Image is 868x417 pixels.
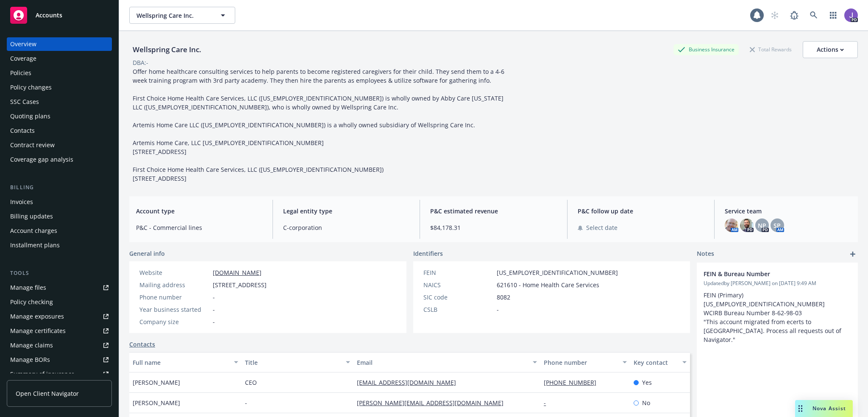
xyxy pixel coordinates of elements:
[673,44,739,55] div: Business Insurance
[213,280,267,289] span: [STREET_ADDRESS]
[357,378,463,386] a: [EMAIL_ADDRESS][DOMAIN_NAME]
[7,238,112,252] a: Installment plans
[7,153,112,166] a: Coverage gap analysis
[630,352,690,372] button: Key contact
[10,310,64,323] div: Manage exposures
[245,358,341,367] div: Title
[812,405,846,412] span: Nova Assist
[704,280,851,287] span: Updated by [PERSON_NAME] on [DATE] 9:49 AM
[10,224,57,238] div: Account charges
[642,378,652,387] span: Yes
[10,195,33,209] div: Invoices
[245,398,247,407] span: -
[497,280,599,289] span: 621610 - Home Health Care Services
[7,310,112,323] a: Manage exposures
[7,224,112,238] a: Account charges
[10,153,73,166] div: Coverage gap analysis
[430,207,556,215] span: P&C estimated revenue
[704,269,829,278] span: FEIN & Bureau Number
[746,44,796,55] div: Total Rewards
[544,358,618,367] div: Phone number
[283,223,409,232] span: C-corporation
[7,95,112,109] a: SSC Cases
[423,305,493,314] div: CSLB
[10,210,53,223] div: Billing updates
[139,317,209,326] div: Company size
[213,293,215,302] span: -
[357,358,528,367] div: Email
[133,398,180,407] span: [PERSON_NAME]
[497,305,499,314] span: -
[10,81,52,94] div: Policy changes
[7,124,112,137] a: Contacts
[10,95,39,109] div: SSC Cases
[10,353,50,367] div: Manage BORs
[7,138,112,152] a: Contract review
[139,305,209,314] div: Year business started
[786,7,803,24] a: Report a Bug
[766,7,783,24] a: Start snowing
[129,249,165,258] span: General info
[817,42,844,58] div: Actions
[242,352,354,372] button: Title
[848,249,858,259] a: add
[10,66,31,80] div: Policies
[578,207,704,215] span: P&C follow up date
[803,41,858,58] button: Actions
[10,138,55,152] div: Contract review
[423,293,493,302] div: SIC code
[10,52,36,65] div: Coverage
[133,58,148,67] div: DBA: -
[497,293,510,302] span: 8082
[430,223,556,232] span: $84,178.31
[7,3,112,27] a: Accounts
[353,352,540,372] button: Email
[10,295,53,309] div: Policy checking
[7,109,112,123] a: Quoting plans
[423,268,493,277] div: FEIN
[139,268,209,277] div: Website
[704,291,851,344] p: FEIN (Primary) [US_EMPLOYER_IDENTIFICATION_NUMBER] WCIRB Bureau Number 8-62-98-03 "This account m...
[805,7,822,24] a: Search
[7,183,112,192] div: Billing
[758,221,766,230] span: NP
[357,399,510,407] a: [PERSON_NAME][EMAIL_ADDRESS][DOMAIN_NAME]
[10,238,60,252] div: Installment plans
[7,66,112,80] a: Policies
[740,218,754,232] img: photo
[10,109,50,123] div: Quoting plans
[129,44,205,55] div: Wellspring Care Inc.
[497,268,618,277] span: [US_EMPLOYER_IDENTIFICATION_NUMBER]
[413,249,443,258] span: Identifiers
[245,378,257,387] span: CEO
[133,358,229,367] div: Full name
[7,367,112,381] a: Summary of insurance
[7,295,112,309] a: Policy checking
[7,339,112,352] a: Manage claims
[7,324,112,338] a: Manage certificates
[213,269,262,277] a: [DOMAIN_NAME]
[10,281,46,294] div: Manage files
[139,280,209,289] div: Mailing address
[697,263,858,351] div: FEIN & Bureau NumberUpdatedby [PERSON_NAME] on [DATE] 9:49 AMFEIN (Primary) [US_EMPLOYER_IDENTIFI...
[544,399,553,407] a: -
[634,358,677,367] div: Key contact
[795,400,853,417] button: Nova Assist
[36,12,62,19] span: Accounts
[7,195,112,209] a: Invoices
[773,221,781,230] span: SP
[725,207,851,215] span: Service team
[7,81,112,94] a: Policy changes
[10,124,35,137] div: Contacts
[139,293,209,302] div: Phone number
[129,7,235,24] button: Wellspring Care Inc.
[7,210,112,223] a: Billing updates
[133,378,180,387] span: [PERSON_NAME]
[540,352,630,372] button: Phone number
[7,52,112,65] a: Coverage
[129,352,242,372] button: Full name
[795,400,806,417] div: Drag to move
[7,37,112,51] a: Overview
[725,218,738,232] img: photo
